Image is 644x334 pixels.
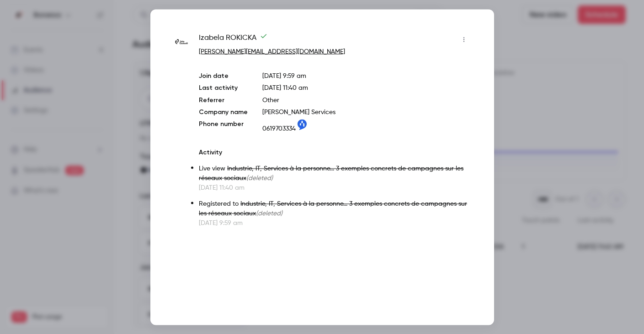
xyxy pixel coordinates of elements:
[262,71,471,80] p: [DATE] 9:59 am
[262,107,471,116] p: [PERSON_NAME] Services
[246,175,273,181] span: (deleted)
[199,83,248,93] p: Last activity
[256,210,282,216] span: (deleted)
[262,95,471,104] p: Other
[199,32,267,47] span: Izabela ROKICKA
[199,218,471,227] p: [DATE] 9:59 am
[262,119,471,133] p: 0619703334
[199,119,248,133] p: Phone number
[262,84,308,91] span: [DATE] 11:40 am
[173,33,190,50] img: johncockerill.com
[199,71,248,80] p: Join date
[199,107,248,116] p: Company name
[199,95,248,104] p: Referrer
[199,48,345,55] a: [PERSON_NAME][EMAIL_ADDRESS][DOMAIN_NAME]
[199,200,467,216] span: Industrie, IT, Services à la personne... 3 exemples concrets de campagnes sur les réseaux sociaux
[199,199,471,218] p: Registered to
[199,183,471,192] p: [DATE] 11:40 am
[199,164,471,183] p: Live view
[199,148,471,157] p: Activity
[199,165,463,181] span: Industrie, IT, Services à la personne... 3 exemples concrets de campagnes sur les réseaux sociaux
